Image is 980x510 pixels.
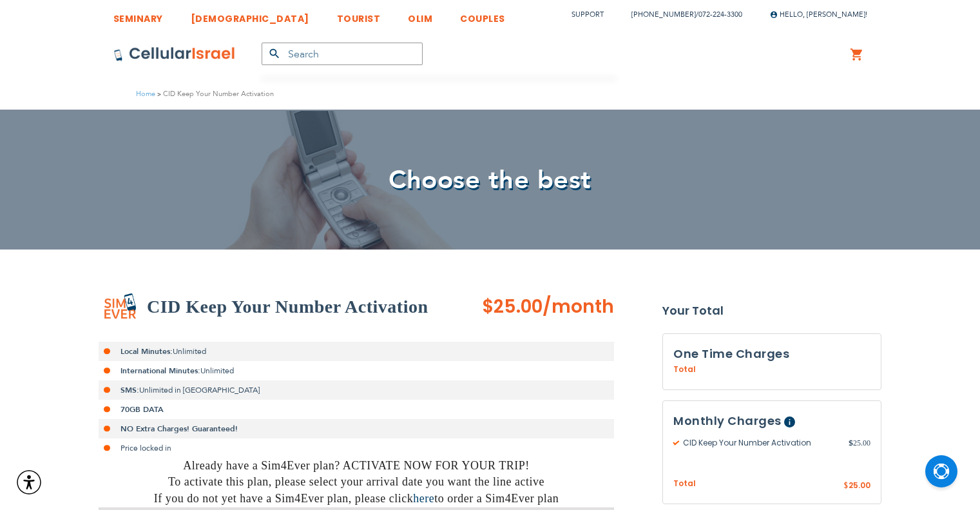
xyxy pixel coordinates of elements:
[99,361,614,380] li: Unlimited
[99,291,140,322] img: CID Keep Your Number Activation
[155,88,274,100] li: CID Keep Your Number Activation
[120,366,200,376] strong: International Minutes:
[99,458,614,507] h5: Already have a Sim4Ever plan? ACTIVATE NOW FOR YOUR TRIP! To activate this plan, please select yo...
[698,10,742,19] a: 072-224-3300
[408,3,432,27] a: OLIM
[191,3,309,27] a: [DEMOGRAPHIC_DATA]
[113,46,236,62] img: Cellular Israel Logo
[849,480,870,491] span: 25.00
[120,404,164,415] strong: 70GB DATA
[784,417,795,427] span: Help
[482,294,543,319] span: $25.00
[673,478,696,490] span: Total
[631,10,696,19] a: [PHONE_NUMBER]
[572,10,604,19] a: Support
[843,480,849,492] span: $
[673,437,849,449] span: CID Keep Your Number Activation
[849,437,853,449] span: $
[849,437,870,449] span: 25.00
[120,385,139,395] strong: SMS:
[113,3,163,27] a: SEMINARY
[262,43,423,65] input: Search
[99,380,614,400] li: Unlimited in [GEOGRAPHIC_DATA]
[120,424,238,434] strong: NO Extra Charges! Guaranteed!
[619,5,742,24] li: /
[673,413,782,429] span: Monthly Charges
[770,10,867,19] span: Hello, [PERSON_NAME]!
[136,89,155,99] a: Home
[460,3,505,27] a: COUPLES
[99,342,614,361] li: Unlimited
[673,364,696,375] span: Total
[147,294,428,320] h2: CID Keep Your Number Activation
[120,346,173,357] strong: Local Minutes:
[337,3,381,27] a: TOURIST
[413,492,434,505] a: here
[673,344,870,364] h3: One Time Charges
[389,162,591,198] span: Choose the best
[99,438,614,458] li: Price locked in
[662,301,881,320] strong: Your Total
[543,294,614,320] span: /month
